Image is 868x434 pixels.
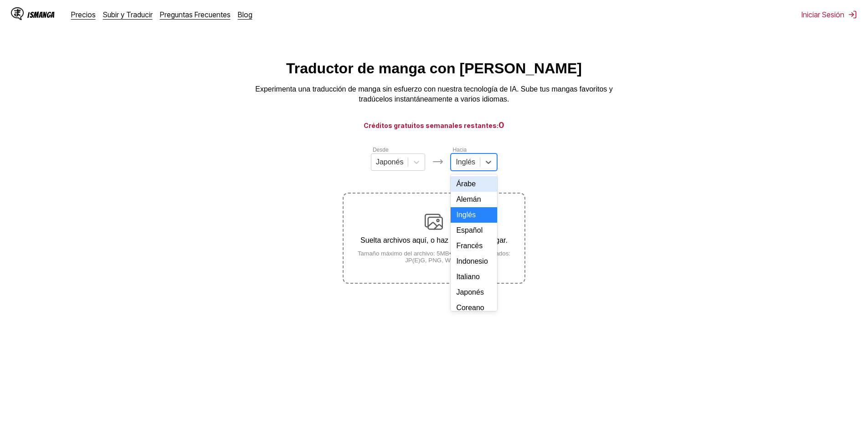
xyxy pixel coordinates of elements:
[27,10,55,19] div: IsManga
[344,236,524,245] p: Suelta archivos aquí, o haz clic para navegar.
[373,147,389,153] label: Desde
[451,223,497,238] div: Español
[451,192,497,207] div: Alemán
[452,147,467,153] label: Hacia
[252,84,616,105] p: Experimenta una traducción de manga sin esfuerzo con nuestra tecnología de IA. Sube tus mangas fa...
[344,250,524,264] small: Tamaño máximo del archivo: 5MB • Formatos soportados: JP(E)G, PNG, WEBP
[432,156,443,167] img: Languages icon
[451,254,497,269] div: Indonesio
[238,10,252,19] a: Blog
[71,10,96,19] a: Precios
[11,7,71,22] a: IsManga LogoIsManga
[451,238,497,254] div: Francés
[451,207,497,223] div: Inglés
[801,10,857,19] button: Iniciar Sesión
[22,119,846,131] h3: Créditos gratuitos semanales restantes:
[848,10,857,19] img: Sign out
[160,10,231,19] a: Preguntas Frecuentes
[498,120,504,130] span: 0
[286,60,582,77] h1: Traductor de manga con [PERSON_NAME]
[451,300,497,316] div: Coreano
[103,10,153,19] a: Subir y Traducir
[451,269,497,285] div: Italiano
[451,176,497,192] div: Árabe
[451,285,497,300] div: Japonés
[11,7,24,20] img: IsManga Logo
